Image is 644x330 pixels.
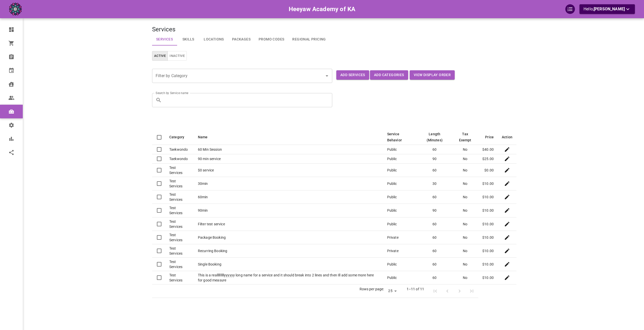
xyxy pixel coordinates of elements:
td: Public [383,271,417,284]
td: No [452,271,478,284]
button: Open [323,72,330,79]
svg: Edit [504,207,510,213]
td: No [452,217,478,231]
th: Name [194,129,383,145]
button: Inactive [168,51,187,61]
td: Filter test service [194,217,383,231]
th: Category [165,129,194,145]
td: 60 [417,190,452,204]
svg: Edit [504,167,510,173]
td: 60 [417,231,452,244]
td: No [452,231,478,244]
td: 90 [417,204,452,217]
img: company-logo [9,3,22,15]
svg: Edit [504,156,510,162]
td: 90 [417,154,452,164]
td: No [452,154,478,164]
label: Search by Service name [156,91,188,95]
button: View Display Order [410,70,455,80]
td: No [452,164,478,177]
span: $10.00 [482,182,494,186]
td: No [452,244,478,257]
td: 30 [417,177,452,190]
td: No [452,204,478,217]
td: Public [383,217,417,231]
td: Public [383,164,417,177]
td: Test Services [165,271,194,284]
svg: Edit [504,146,510,152]
td: No [452,257,478,271]
td: Test Services [165,190,194,204]
td: Package Booking [194,231,383,244]
td: 60min [194,190,383,204]
td: Test Services [165,257,194,271]
h4: Services [152,26,516,33]
th: Service Behavior [383,129,417,145]
td: Test Services [165,217,194,231]
a: Services [152,33,177,46]
td: 60 [417,164,452,177]
a: Skills [177,33,200,46]
td: Public [383,145,417,154]
td: This is a realllllllllyyyyyy long name for a service and it should break into 2 lines and then Il... [194,271,383,284]
a: Promo Codes [255,33,288,46]
a: Locations [200,33,228,46]
td: Test Services [165,244,194,257]
td: 60 Min Session [194,145,383,154]
td: $0 service [194,164,383,177]
td: Test Services [165,204,194,217]
button: Add Services [336,70,369,80]
button: Active [152,51,168,61]
p: 1–11 of 11 [407,287,424,292]
td: Taekwondo [165,145,194,154]
td: 60 [417,217,452,231]
select: Rows per page [386,287,399,295]
td: Public [383,204,417,217]
td: Public [383,177,417,190]
svg: Edit [504,221,510,227]
td: Single Booking [194,257,383,271]
td: Private [383,244,417,257]
td: 60 [417,257,452,271]
a: Packages [228,33,255,46]
td: 60 [417,271,452,284]
span: $0.00 [484,168,494,172]
th: Length (Minutes) [417,129,452,145]
a: Regional Pricing [288,33,330,46]
td: Public [383,190,417,204]
svg: Edit [504,194,510,200]
td: No [452,190,478,204]
div: QuickStart Guide [565,4,575,14]
td: Test Services [165,231,194,244]
td: 90 min service [194,154,383,164]
svg: Edit [504,248,510,254]
span: $40.00 [482,147,494,151]
td: 90min [194,204,383,217]
span: $10.00 [482,262,494,266]
th: Action [498,129,516,145]
svg: Edit [504,234,510,240]
td: Private [383,231,417,244]
h6: Heeyaw Academy of KA [289,4,356,14]
svg: Edit [504,181,510,187]
td: No [452,145,478,154]
td: Test Services [165,164,194,177]
th: Tax Exempt [452,129,478,145]
span: $10.00 [482,249,494,253]
td: Public [383,154,417,164]
svg: Edit [504,275,510,281]
span: [PERSON_NAME] [594,7,625,11]
td: No [452,177,478,190]
span: $10.00 [482,208,494,212]
p: Hello, [584,6,631,12]
th: Price [478,129,498,145]
span: $10.00 [482,222,494,226]
td: 30min [194,177,383,190]
span: $10.00 [482,195,494,199]
span: $10.00 [482,235,494,239]
td: Recurring Booking [194,244,383,257]
p: Rows per page: [360,287,384,292]
button: Add Categories [370,70,408,80]
span: $25.00 [482,157,494,161]
td: Public [383,257,417,271]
